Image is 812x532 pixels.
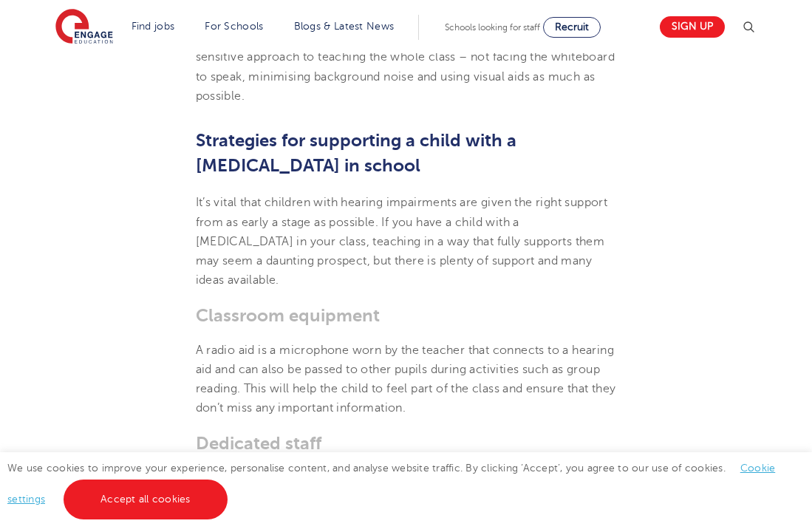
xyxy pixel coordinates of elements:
[64,480,228,519] a: Accept all cookies
[132,21,175,32] a: Find jobs
[660,16,725,38] a: Sign up
[196,305,380,326] span: Classroom equipment
[294,21,395,32] a: Blogs & Latest News
[7,463,775,505] span: We use cookies to improve your experience, personalise content, and analyse website traffic. By c...
[445,22,540,33] span: Schools looking for staff
[196,196,608,287] span: It’s vital that children with hearing impairments are given the right support from as early a sta...
[196,433,321,454] span: Dedicated staff
[555,21,589,33] span: Recruit
[196,344,616,415] span: A radio aid is a microphone worn by the teacher that connects to a hearing aid and can also be pa...
[205,21,263,32] a: For Schools
[196,130,516,176] span: Strategies for supporting a child with a [MEDICAL_DATA] in school
[55,9,113,46] img: Engage Education
[543,17,601,38] a: Recruit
